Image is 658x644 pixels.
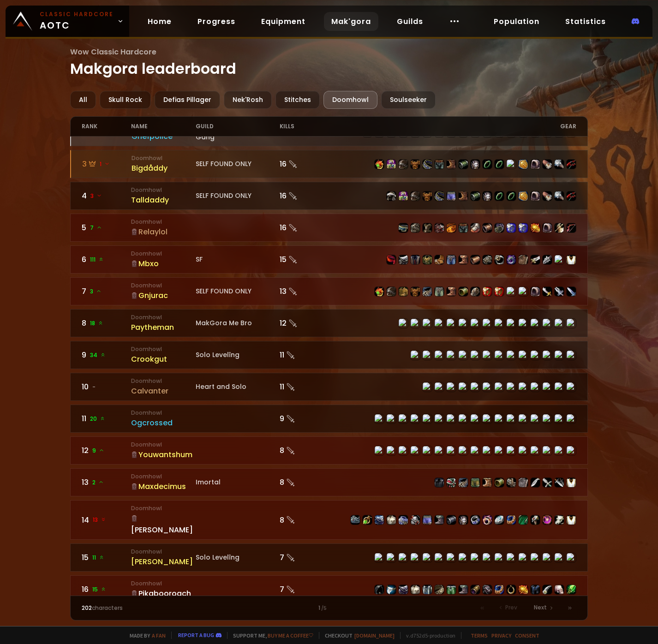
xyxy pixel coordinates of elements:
img: item-13088 [399,191,408,201]
small: Doomhowl [131,377,195,385]
small: Doomhowl [131,218,195,226]
img: item-12011 [507,191,516,201]
img: item-13121 [531,160,540,169]
img: item-1493 [543,287,552,296]
img: item-12011 [495,191,504,201]
div: 12 [280,317,329,329]
img: item-2059 [531,287,540,296]
img: item-5299 [483,255,492,264]
h1: Makgora leaderboard [70,46,588,80]
img: item-12020 [387,585,396,594]
small: Doomhowl [131,281,195,290]
img: item-209619 [531,223,540,233]
a: Guilds [389,12,431,31]
img: item-2947 [555,478,564,487]
a: Population [486,12,547,31]
img: item-859 [399,287,408,296]
a: 73DoomhowlGnjuracSELF FOUND ONLY13 item-10588item-9807item-859item-2041item-4249item-4831item-980... [70,277,588,305]
img: item-6594 [447,223,456,233]
div: 6 [82,254,131,265]
div: Gnjurac [131,290,195,301]
div: Youwantshum [131,449,195,460]
a: Terms [471,632,488,639]
img: item-2946 [567,287,576,296]
img: item-9802 [447,287,456,296]
a: Mak'gora [324,12,378,31]
img: item-12930 [507,515,516,525]
div: Imortal [196,477,280,487]
img: item-5001 [495,287,504,296]
div: kills [280,117,329,136]
span: 3 [90,192,102,200]
img: item-10770 [555,585,564,594]
img: item-3057 [483,478,492,487]
div: 7 [280,584,329,595]
img: item-53 [387,515,396,525]
img: item-9807 [387,287,396,296]
img: item-14205 [435,585,444,594]
div: MakGora Me Bro [196,318,280,328]
div: 12 [82,445,131,456]
div: [PERSON_NAME] [131,513,195,536]
img: item-4039 [375,585,384,594]
img: item-6602 [459,287,468,296]
a: Equipment [254,12,313,31]
a: Buy me a coffee [268,632,313,639]
a: 1511 Doomhowl[PERSON_NAME]Solo Levelîng7 item-10073item-19159item-17749item-19042item-16713item-1... [70,543,588,572]
img: item-2041 [411,287,420,296]
a: Classic HardcoreAOTC [6,6,129,37]
img: item-7437 [471,585,480,594]
div: SF [196,255,280,264]
img: item-11995 [507,223,516,233]
a: 818 DoomhowlPaythemanMakGora Me Bro12 item-7997item-3748item-2105item-5317item-5355item-10410item... [70,309,588,337]
div: SELF FOUND ONLY [196,159,280,169]
img: item-6125 [423,223,432,233]
a: [DOMAIN_NAME] [354,632,395,639]
img: item-4119 [423,191,432,201]
span: 1 [100,160,110,168]
div: gear [329,117,576,136]
img: item-5351 [495,255,504,264]
img: item-6324 [423,585,432,594]
a: 1120 DoomhowlOgcrossed9 item-10588item-12020item-4197item-10056item-10581item-13105item-14233item... [70,405,588,433]
img: item-209612 [519,191,528,201]
img: item-6335 [459,255,468,264]
span: v. d752d5 - production [400,632,455,639]
span: Wow Classic Hardcore [70,46,588,58]
a: Consent [515,632,539,639]
a: Progress [190,12,243,31]
span: 202 [82,604,92,612]
img: item-16705 [459,515,468,525]
small: Doomhowl [131,579,195,588]
a: Privacy [491,632,511,639]
div: 8 [280,445,329,456]
img: item-15526 [519,478,528,487]
a: Report a bug [178,632,214,638]
div: Nek'Rosh [224,91,272,109]
img: item-10588 [375,287,384,296]
a: 1413 Doomhowl[PERSON_NAME]8 item-16686item-18723item-14633item-53item-13346item-18740item-14632it... [70,500,588,540]
div: 11 [280,349,329,361]
div: 15 [82,552,131,563]
div: Solo Levelîng [196,350,280,360]
div: 7 [280,552,329,563]
span: 9 [92,447,104,455]
a: 6111 DoomhowlMbxoSF15 item-7997item-10657item-2105item-10399item-5355item-10410item-6335item-4794... [70,245,588,274]
div: Talldaddy [131,194,195,206]
img: item-1404 [495,515,504,525]
div: 4 [82,190,131,202]
small: Doomhowl [132,154,196,162]
img: item-13088 [387,160,396,169]
small: Doomhowl [131,345,195,353]
div: 16 [280,158,329,170]
span: 13 [93,516,106,524]
img: item-18723 [363,515,372,525]
img: item-13117 [423,160,432,169]
img: item-9454 [459,585,468,594]
div: Stitches [275,91,320,109]
img: item-12011 [495,160,504,169]
span: Support me, [227,632,313,639]
img: item-5001 [483,287,492,296]
img: item-13117 [435,191,444,201]
img: item-13010 [459,223,468,233]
